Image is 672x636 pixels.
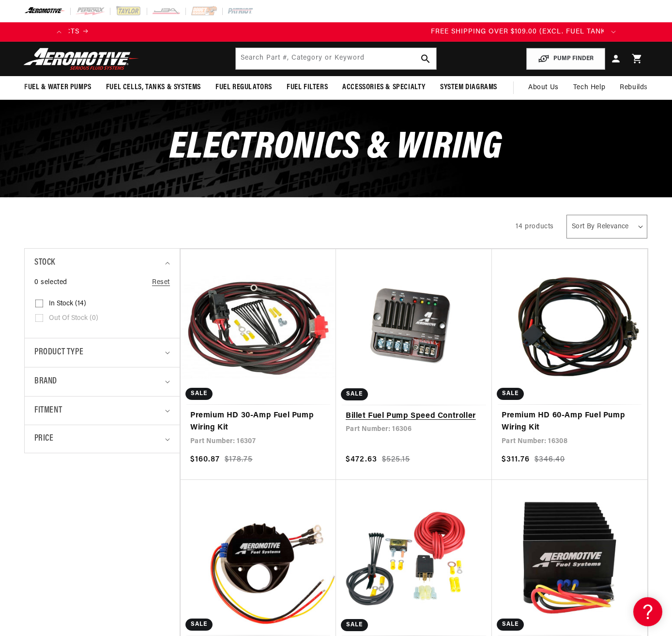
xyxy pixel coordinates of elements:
img: Aeromotive [21,48,142,70]
span: Brand [34,375,57,389]
a: Premium HD 60-Amp Fuel Pump Wiring Kit [502,410,638,434]
span: Stock [34,256,55,270]
span: Price [34,432,53,445]
a: About Us [521,76,566,99]
summary: Fuel & Water Pumps [17,76,99,99]
span: Rebuilds [620,82,648,93]
summary: Price [34,425,170,453]
span: Fuel Filters [287,82,328,93]
span: FREE SHIPPING OVER $109.00 (EXCL. FUEL TANKS) [431,28,613,35]
summary: Rebuilds [612,76,655,99]
button: Translation missing: en.sections.announcements.previous_announcement [49,22,69,42]
summary: Fuel Cells, Tanks & Systems [99,76,208,99]
summary: Stock (0 selected) [34,249,170,277]
summary: Fitment (0 selected) [34,397,170,425]
span: Fitment [34,404,62,418]
a: Reset [152,277,170,288]
span: Fuel & Water Pumps [24,82,92,93]
summary: Product type (0 selected) [34,338,170,367]
summary: Accessories & Specialty [335,76,433,99]
span: Fuel Regulators [215,82,272,93]
span: In stock (14) [49,300,86,308]
summary: System Diagrams [433,76,504,99]
a: Billet Fuel Pump Speed Controller [346,410,482,423]
button: search button [415,48,436,69]
span: 14 products [516,223,554,230]
span: Out of stock (0) [49,314,98,323]
span: Fuel Cells, Tanks & Systems [106,82,201,93]
span: Product type [34,346,83,360]
button: PUMP FINDER [526,48,605,70]
span: 0 selected [34,277,67,288]
span: Tech Help [573,82,605,93]
summary: Fuel Filters [279,76,335,99]
summary: Brand (0 selected) [34,367,170,396]
button: Translation missing: en.sections.announcements.next_announcement [604,22,623,42]
span: Accessories & Specialty [342,82,426,93]
span: About Us [528,84,559,91]
summary: Fuel Regulators [208,76,279,99]
a: Premium HD 30-Amp Fuel Pump Wiring Kit [190,410,326,434]
span: System Diagrams [440,82,497,93]
span: Electronics & Wiring [169,129,502,167]
summary: Tech Help [566,76,612,99]
input: Search by Part Number, Category or Keyword [236,48,436,69]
